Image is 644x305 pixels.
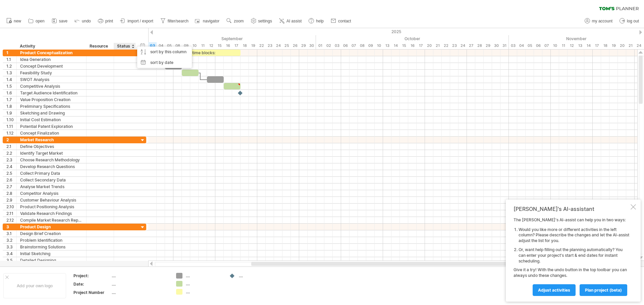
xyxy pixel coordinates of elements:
div: Date: [73,281,110,287]
div: Wednesday, 10 September 2025 [190,42,199,49]
div: 2.11 [6,210,16,217]
div: 1.5 [6,83,16,89]
div: Thursday, 18 September 2025 [240,42,249,49]
span: my account [592,19,612,23]
div: .... [112,273,168,279]
div: Monday, 3 November 2025 [509,42,517,49]
div: 2.12 [6,217,16,223]
div: Project Number [73,290,110,295]
div: Product Positioning Analysis [20,204,83,210]
div: 1.8 [6,103,16,109]
span: AI assist [286,19,302,23]
div: Project: [73,273,110,279]
div: 1.6 [6,90,16,96]
div: Wednesday, 24 September 2025 [274,42,282,49]
div: Tuesday, 23 September 2025 [266,42,274,49]
div: 1.2 [6,63,16,69]
div: Detailed Designing [20,257,83,263]
div: Tuesday, 21 October 2025 [433,42,442,49]
div: Friday, 5 September 2025 [165,42,173,49]
li: Would you like more or different activities in the left column? Please describe the changes and l... [519,227,629,244]
div: September 2025 [131,35,316,42]
div: Activity [20,43,83,50]
div: .... [239,273,275,279]
span: zoom [234,19,244,23]
div: Initial Cost Estimation [20,117,83,123]
div: Wednesday, 19 November 2025 [609,42,618,49]
span: contact [338,19,351,23]
div: Monday, 20 October 2025 [425,42,433,49]
span: settings [258,19,272,23]
a: new [5,17,23,25]
a: navigator [194,17,221,25]
div: Friday, 19 September 2025 [249,42,257,49]
span: plan project (beta) [585,288,622,293]
div: Monday, 10 November 2025 [551,42,559,49]
div: 3.4 [6,250,16,257]
span: import / export [127,19,153,23]
div: Monday, 24 November 2025 [635,42,643,49]
div: 2.10 [6,204,16,210]
div: Thursday, 25 September 2025 [282,42,291,49]
div: Compile Market Research Report [20,217,83,223]
div: .... [186,281,222,287]
div: Sketching and Drawing [20,110,83,116]
div: 1 [6,50,16,56]
div: Identify Target Market [20,150,83,156]
a: open [26,17,47,25]
div: 3 [6,224,16,230]
div: 1.1 [6,56,16,63]
div: Tuesday, 9 September 2025 [182,42,190,49]
div: Tuesday, 4 November 2025 [517,42,526,49]
div: Status [117,43,132,50]
div: Product Conceptualization [20,50,83,56]
div: Brainstorming Solutions [20,244,83,250]
div: Tuesday, 18 November 2025 [601,42,609,49]
div: Competitor Analysis [20,190,83,197]
span: undo [82,19,91,23]
div: Potential Patent Exploration [20,123,83,130]
div: Thursday, 9 October 2025 [366,42,375,49]
div: Initial Sketching [20,250,83,257]
span: open [36,19,45,23]
div: sort by date [137,57,192,68]
a: import / export [118,17,155,25]
div: Friday, 10 October 2025 [375,42,383,49]
div: 2.3 [6,157,16,163]
div: Monday, 27 October 2025 [467,42,475,49]
div: 2.5 [6,170,16,176]
div: Wednesday, 1 October 2025 [316,42,324,49]
div: Value Proposition Creation [20,96,83,103]
div: 1.10 [6,117,16,123]
div: Thursday, 13 November 2025 [576,42,584,49]
div: Analyse Market Trends [20,183,83,190]
div: 1.11 [6,123,16,130]
div: Friday, 26 September 2025 [291,42,299,49]
a: zoom [225,17,246,25]
div: sort by this column [137,47,192,57]
div: Market Research [20,137,83,143]
span: navigator [203,19,219,23]
div: Wednesday, 8 October 2025 [358,42,366,49]
div: Choose Research Methodology [20,157,83,163]
span: help [316,19,324,23]
div: [PERSON_NAME]'s AI-assistant [514,206,629,212]
div: 3.5 [6,257,16,263]
span: new [14,19,21,23]
div: Thursday, 30 October 2025 [492,42,500,49]
div: Collect Secondary Data [20,177,83,183]
div: 2.9 [6,197,16,203]
div: 3.2 [6,237,16,243]
div: Thursday, 20 November 2025 [618,42,626,49]
div: Friday, 31 October 2025 [500,42,509,49]
div: Tuesday, 7 October 2025 [350,42,358,49]
div: Thursday, 23 October 2025 [450,42,459,49]
a: my account [583,17,614,25]
div: Wednesday, 22 October 2025 [442,42,450,49]
div: Product Design [20,224,83,230]
div: 2 [6,137,16,143]
div: Develop Research Questions [20,163,83,170]
span: Adjust activities [538,288,570,293]
div: Thursday, 4 September 2025 [157,42,165,49]
div: Wednesday, 3 September 2025 [148,42,157,49]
